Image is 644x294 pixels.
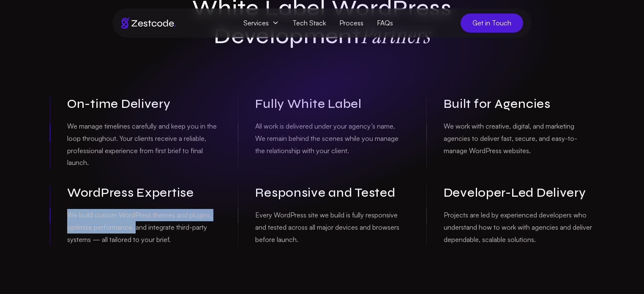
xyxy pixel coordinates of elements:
p: We manage timelines carefully and keep you in the loop throughout. Your clients receive a reliabl... [67,120,218,169]
h3: Built for Agencies [444,97,594,112]
p: We work with creative, digital, and marketing agencies to deliver fast, secure, and easy-to-manag... [444,120,594,157]
span: Services [237,15,286,31]
h3: Developer-Led Delivery [444,186,594,201]
h3: WordPress Expertise [67,186,218,201]
h3: Fully White Label [255,97,406,112]
p: Every WordPress site we build is fully responsive and tested across all major devices and browser... [255,209,406,245]
p: Projects are led by experienced developers who understand how to work with agencies and deliver d... [444,209,594,245]
a: Tech Stack [286,15,333,31]
p: We build custom WordPress themes and plugins, optimise performance, and integrate third-party sys... [67,209,218,245]
a: Get in Touch [461,14,523,33]
strong: Partners [361,20,430,49]
img: Brand logo of zestcode digital [121,17,176,29]
h3: Responsive and Tested [255,186,406,201]
a: FAQs [370,15,400,31]
h3: On-time Delivery [67,97,218,112]
p: All work is delivered under your agency’s name. We remain behind the scenes while you manage the ... [255,120,406,157]
a: Process [333,15,370,31]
